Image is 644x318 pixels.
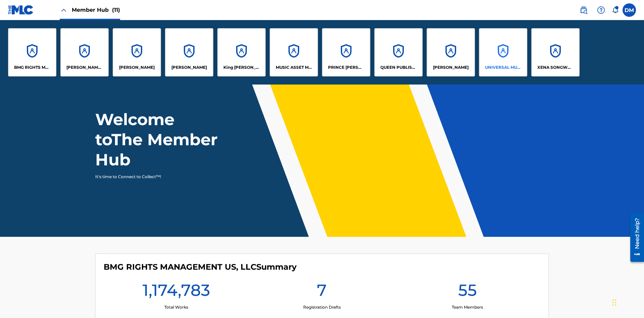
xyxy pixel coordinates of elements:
p: ELVIS COSTELLO [119,64,155,70]
p: It's time to Connect to Collect™! [95,174,212,180]
div: User Menu [623,3,636,17]
div: Help [594,3,608,17]
a: Accounts[PERSON_NAME] [113,28,161,76]
h1: 1,174,783 [143,280,210,304]
p: XENA SONGWRITER [537,64,574,70]
p: King McTesterson [223,64,260,70]
iframe: Resource Center [625,210,644,265]
iframe: Chat Widget [610,286,644,318]
a: AccountsUNIVERSAL MUSIC PUB GROUP [479,28,527,76]
h4: BMG RIGHTS MANAGEMENT US, LLC [104,262,297,272]
a: AccountsXENA SONGWRITER [531,28,580,76]
h1: 7 [317,280,327,304]
img: help [597,6,605,14]
p: RONALD MCTESTERSON [433,64,469,70]
p: UNIVERSAL MUSIC PUB GROUP [485,64,522,70]
a: AccountsMUSIC ASSET MANAGEMENT (MAM) [270,28,318,76]
span: Member Hub [72,6,120,14]
h1: 55 [458,280,477,304]
img: Close [60,6,68,14]
p: BMG RIGHTS MANAGEMENT US, LLC [14,64,51,70]
p: QUEEN PUBLISHA [380,64,417,70]
img: MLC Logo [8,5,34,15]
img: search [580,6,588,14]
a: Public Search [577,3,590,17]
div: Drag [612,293,616,313]
p: Total Works [164,304,188,310]
p: MUSIC ASSET MANAGEMENT (MAM) [276,64,312,70]
a: AccountsPRINCE [PERSON_NAME] [322,28,370,76]
p: EYAMA MCSINGER [171,64,207,70]
a: AccountsBMG RIGHTS MANAGEMENT US, LLC [8,28,56,76]
a: Accounts[PERSON_NAME] [165,28,213,76]
p: Team Members [452,304,483,310]
a: AccountsKing [PERSON_NAME] [217,28,266,76]
span: (11) [112,7,120,13]
h1: Welcome to The Member Hub [95,109,221,170]
p: PRINCE MCTESTERSON [328,64,365,70]
a: Accounts[PERSON_NAME] SONGWRITER [60,28,109,76]
a: Accounts[PERSON_NAME] [427,28,475,76]
p: Registration Drafts [303,304,341,310]
p: CLEO SONGWRITER [66,64,103,70]
a: AccountsQUEEN PUBLISHA [374,28,423,76]
div: Notifications [612,7,619,13]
